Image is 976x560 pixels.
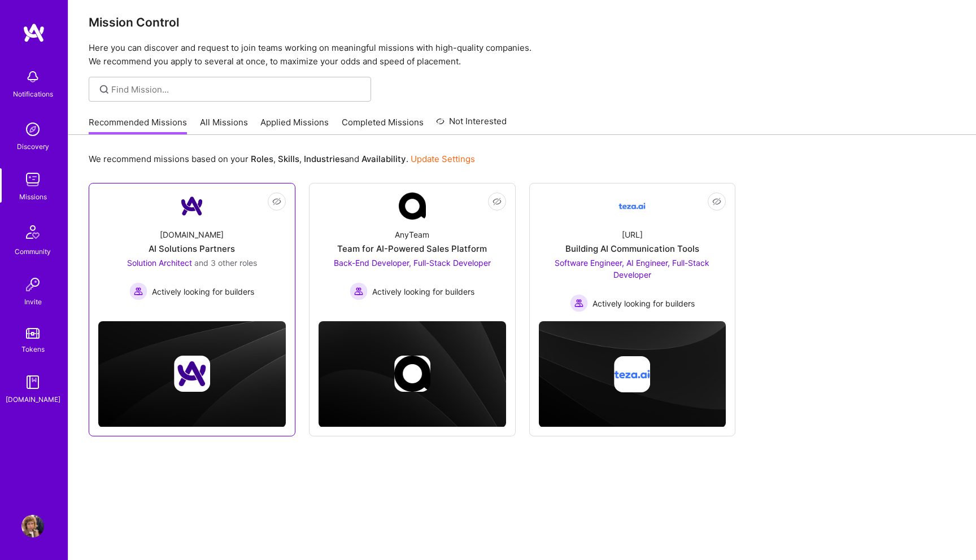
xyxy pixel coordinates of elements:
[342,116,424,135] a: Completed Missions
[304,154,345,164] b: Industries
[178,193,206,220] img: Company Logo
[98,321,286,427] img: cover
[319,321,506,427] img: cover
[618,193,646,220] img: Company Logo
[17,141,49,152] div: Discovery
[411,154,475,164] a: Update Settings
[21,343,45,355] div: Tokens
[160,229,224,240] div: [DOMAIN_NAME]
[129,282,147,300] img: Actively looking for builders
[21,118,44,141] img: discovery
[200,116,248,135] a: All Missions
[399,193,426,220] img: Company Logo
[361,154,406,164] b: Availability
[19,515,47,537] a: User Avatar
[394,356,430,392] img: Company logo
[98,193,286,305] a: Company Logo[DOMAIN_NAME]AI Solutions PartnersSolution Architect and 3 other rolesActively lookin...
[539,321,726,427] img: cover
[89,153,475,165] p: We recommend missions based on your , , and .
[712,197,721,206] i: icon EyeClosed
[15,246,51,257] div: Community
[21,168,44,191] img: teamwork
[111,84,363,95] input: Find Mission...
[24,296,42,308] div: Invite
[89,41,956,68] p: Here you can discover and request to join teams working on meaningful missions with high-quality ...
[23,23,45,43] img: logo
[622,229,643,240] div: [URL]
[337,243,487,255] div: Team for AI-Powered Sales Platform
[570,294,588,312] img: Actively looking for builders
[334,258,491,268] span: Back-End Developer, Full-Stack Developer
[436,115,507,135] a: Not Interested
[395,229,429,240] div: AnyTeam
[272,197,281,206] i: icon EyeClosed
[350,282,368,300] img: Actively looking for builders
[372,286,474,297] span: Actively looking for builders
[539,193,726,312] a: Company Logo[URL]Building AI Communication ToolsSoftware Engineer, AI Engineer, Full-Stack Develo...
[21,515,44,537] img: User Avatar
[98,83,111,96] i: icon SearchGrey
[565,243,699,255] div: Building AI Communication Tools
[127,258,192,268] span: Solution Architect
[174,356,210,392] img: Company logo
[21,273,44,296] img: Invite
[6,393,60,405] div: [DOMAIN_NAME]
[319,193,506,305] a: Company LogoAnyTeamTeam for AI-Powered Sales PlatformBack-End Developer, Full-Stack Developer Act...
[152,286,254,297] span: Actively looking for builders
[251,154,273,164] b: Roles
[149,243,235,255] div: AI Solutions Partners
[614,356,650,392] img: Company logo
[493,197,502,206] i: icon EyeClosed
[194,258,257,268] span: and 3 other roles
[19,191,47,203] div: Missions
[21,65,44,88] img: bell
[260,116,329,135] a: Applied Missions
[278,154,299,164] b: Skills
[19,218,46,246] img: Community
[26,328,40,339] img: tokens
[89,116,187,135] a: Recommended Missions
[21,371,44,393] img: guide book
[13,88,53,100] div: Notifications
[89,15,956,29] h3: Mission Control
[592,297,695,309] span: Actively looking for builders
[555,258,709,279] span: Software Engineer, AI Engineer, Full-Stack Developer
